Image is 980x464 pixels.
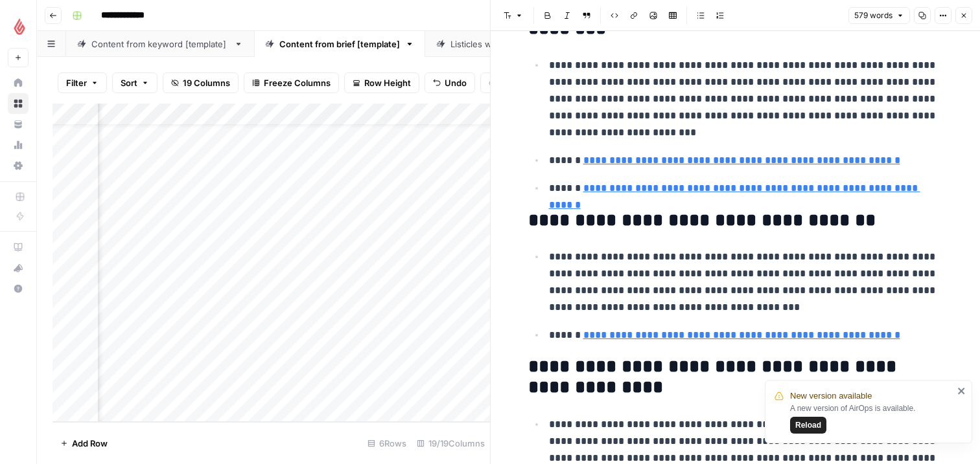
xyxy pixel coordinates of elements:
div: A new version of AirOps is available. [790,403,953,434]
a: Content from keyword [template] [66,31,254,57]
a: AirOps Academy [8,237,29,258]
div: What's new? [8,258,28,278]
button: What's new? [8,258,29,278]
a: Usage [8,135,29,155]
span: Reload [795,419,821,431]
button: Workspace: Lightspeed [8,10,29,43]
span: 19 Columns [183,76,230,89]
a: Content from brief [template] [254,31,425,57]
button: 579 words [848,7,910,24]
span: New version available [790,390,872,403]
span: Sort [121,76,137,89]
span: Undo [445,76,467,89]
span: Freeze Columns [264,76,331,89]
button: close [957,386,966,396]
a: Browse [8,93,29,114]
span: 579 words [854,10,892,21]
button: Help + Support [8,278,29,299]
button: Freeze Columns [244,72,339,93]
div: Listicles workflow [template] [450,38,568,50]
button: Reload [790,417,826,434]
button: Undo [425,72,475,93]
div: 6 Rows [362,433,412,454]
button: Row Height [344,72,419,93]
button: 19 Columns [163,72,239,93]
button: Filter [58,72,107,93]
span: Row Height [364,76,411,89]
button: Add Row [52,433,115,454]
button: Sort [112,72,157,93]
span: Filter [66,76,87,89]
a: Your Data [8,114,29,135]
a: Home [8,72,29,93]
span: Add Row [72,437,108,450]
div: 19/19 Columns [412,433,490,454]
a: Listicles workflow [template] [425,31,593,57]
img: Lightspeed Logo [8,15,31,38]
div: Content from brief [template] [279,38,400,50]
a: Settings [8,155,29,176]
div: Content from keyword [template] [91,38,229,50]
